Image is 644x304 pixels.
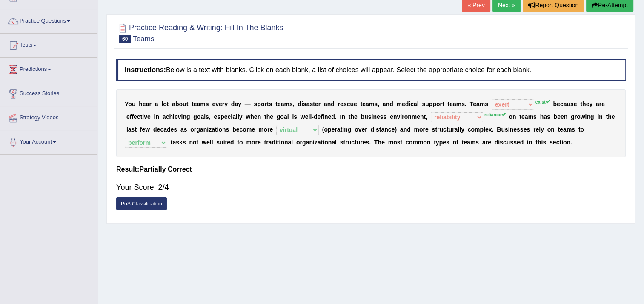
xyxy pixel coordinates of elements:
b: e [354,113,358,120]
b: l [287,113,289,120]
b: p [220,113,224,120]
b: n [599,113,603,120]
b: o [436,101,440,107]
b: e [354,101,357,107]
b: e [402,101,405,107]
b: a [383,101,386,107]
b: s [485,101,488,107]
b: v [397,113,400,120]
b: c [388,126,392,133]
b: e [317,113,321,120]
b: l [204,113,206,120]
b: s [422,101,425,107]
b: Instructions: [125,66,166,73]
b: g [196,126,200,133]
b: s [570,101,574,107]
b: . [465,101,467,107]
b: r [338,101,340,107]
b: a [155,101,158,107]
b: z [209,126,212,133]
b: h [582,101,586,107]
b: u [364,113,368,120]
b: l [236,113,238,120]
b: a [212,126,215,133]
b: n [386,101,390,107]
b: r [575,113,577,120]
b: g [590,113,594,120]
b: p [429,101,433,107]
b: p [328,126,332,133]
b: a [337,126,341,133]
b: d [167,126,171,133]
b: e [601,101,605,107]
b: a [232,113,236,120]
b: u [425,101,429,107]
b: t [140,113,143,120]
b: l [417,101,419,107]
b: e [340,101,343,107]
b: t [379,126,381,133]
b: a [128,126,132,133]
b: n [373,113,377,120]
b: n [183,113,186,120]
b: i [231,113,232,120]
b: r [335,126,337,133]
b: t [313,101,315,107]
b: g [277,113,280,120]
b: n [384,126,388,133]
b: i [409,101,410,107]
b: b [553,113,557,120]
b: a [366,101,369,107]
b: t [606,113,608,120]
b: h [250,113,254,120]
b: s [380,113,384,120]
b: r [267,126,269,133]
b: b [553,101,557,107]
b: m [396,101,401,107]
b: e [332,126,335,133]
b: l [238,113,239,120]
b: a [453,101,456,107]
b: t [167,101,169,107]
b: v [215,101,219,107]
b: u [132,101,136,107]
b: s [269,101,272,107]
b: g [193,113,197,120]
b: r [318,101,321,107]
b: m [369,101,374,107]
b: d [389,101,393,107]
b: m [528,113,533,120]
b: e [612,113,615,120]
h4: Below is a text with blanks. Click on each blank, a list of choices will appear. Select the appro... [116,59,626,81]
b: o [190,126,194,133]
b: d [331,101,335,107]
b: i [597,113,599,120]
b: o [355,126,358,133]
b: e [214,113,218,120]
b: s [533,113,537,120]
b: u [183,101,186,107]
b: n [408,113,412,120]
b: e [557,101,560,107]
b: s [309,101,313,107]
b: e [521,113,525,120]
b: i [342,126,344,133]
b: e [561,113,564,120]
b: f [132,113,134,120]
b: m [284,101,289,107]
b: s [184,126,187,133]
b: a [306,101,310,107]
b: e [142,126,146,133]
b: d [370,126,374,133]
b: a [163,113,166,120]
b: e [170,126,174,133]
b: r [440,101,442,107]
b: g [571,113,575,120]
b: e [269,126,273,133]
b: s [217,113,220,120]
b: s [303,101,306,107]
b: c [166,113,169,120]
b: s [174,126,177,133]
b: a [281,101,284,107]
b: e [574,101,577,107]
